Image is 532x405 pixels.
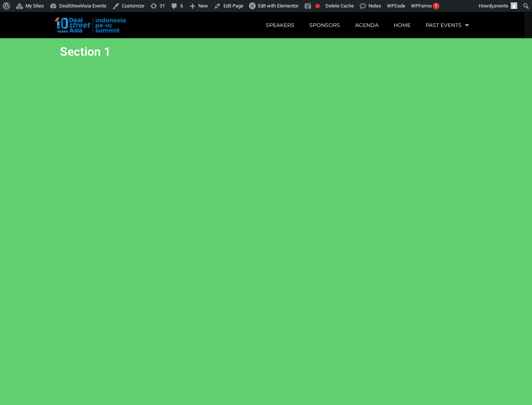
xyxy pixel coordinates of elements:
a: Speakers [258,16,302,34]
a: Past Events [418,16,476,34]
h2: Section 1 [60,46,262,58]
span: events [494,3,508,9]
a: Agenda [348,16,386,34]
div: Focus keyphrase not set [315,4,320,8]
span: Edit with Elementor [258,3,298,9]
a: Sponsors [302,16,348,34]
a: Home [386,16,418,34]
div: 3 [433,3,439,9]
